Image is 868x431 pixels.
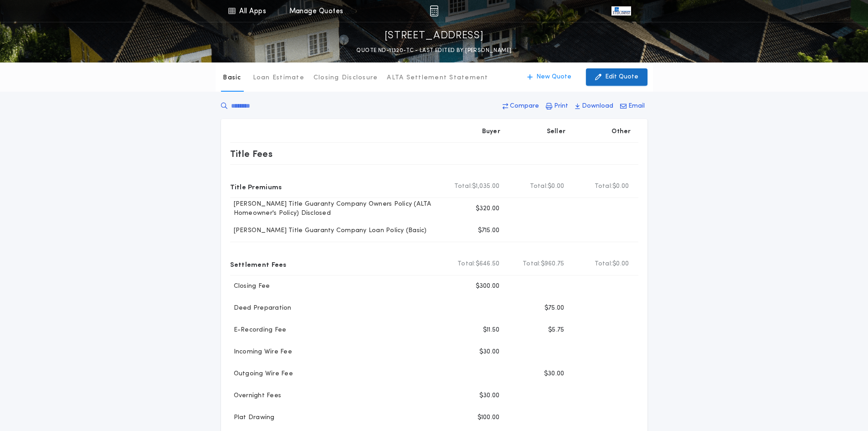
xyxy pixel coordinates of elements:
[387,73,488,83] p: ALTA Settlement Statement
[523,260,541,269] b: Total:
[611,6,631,16] img: vs-icon
[457,260,476,269] b: Total:
[548,182,564,191] span: $0.00
[483,326,500,335] p: $11.50
[547,127,566,136] p: Seller
[230,282,270,291] p: Closing Fee
[356,46,511,55] p: QUOTE ND-11320-TC - LAST EDITED BY [PERSON_NAME]
[582,102,613,111] p: Download
[500,98,542,114] button: Compare
[476,260,500,269] span: $646.50
[472,182,499,191] span: $1,035.00
[479,391,500,400] p: $30.00
[230,304,292,313] p: Deed Preparation
[530,182,548,191] b: Total:
[230,413,275,422] p: Plat Drawing
[230,257,287,271] p: Settlement Fees
[536,73,571,82] p: New Quote
[605,73,638,82] p: Edit Quote
[478,226,500,235] p: $715.00
[230,200,442,218] p: [PERSON_NAME] Title Guaranty Company Owners Policy (ALTA Homeowner's Policy) Disclosed
[230,179,282,194] p: Title Premiums
[617,98,647,114] button: Email
[628,102,645,111] p: Email
[454,182,473,191] b: Total:
[478,413,500,422] p: $100.00
[230,226,427,235] p: [PERSON_NAME] Title Guaranty Company Loan Policy (Basic)
[548,326,564,335] p: $5.75
[595,260,613,269] b: Total:
[479,348,500,357] p: $30.00
[612,182,629,191] span: $0.00
[611,127,631,136] p: Other
[586,68,647,86] button: Edit Quote
[544,369,565,379] p: $30.00
[544,304,565,313] p: $75.00
[572,98,616,114] button: Download
[510,102,539,111] p: Compare
[541,260,565,269] span: $960.75
[230,348,292,357] p: Incoming Wire Fee
[482,127,500,136] p: Buyer
[313,73,378,83] p: Closing Disclosure
[612,260,629,269] span: $0.00
[230,146,273,161] p: Title Fees
[430,5,438,16] img: img
[518,68,580,86] button: New Quote
[476,282,500,291] p: $300.00
[223,73,241,83] p: Basic
[543,98,571,114] button: Print
[230,369,293,379] p: Outgoing Wire Fee
[230,326,287,335] p: E-Recording Fee
[385,29,484,43] p: [STREET_ADDRESS]
[595,182,613,191] b: Total:
[253,73,304,83] p: Loan Estimate
[230,391,282,400] p: Overnight Fees
[476,204,500,213] p: $320.00
[554,102,568,111] p: Print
